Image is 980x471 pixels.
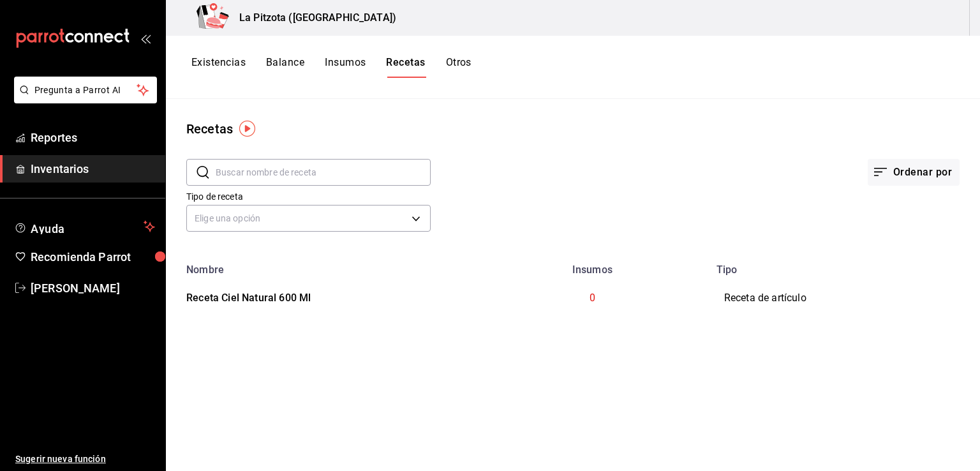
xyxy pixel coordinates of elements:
[191,56,471,78] div: navigation tabs
[31,219,138,234] span: Ayuda
[31,280,155,297] span: [PERSON_NAME]
[476,256,709,276] th: Insumos
[868,159,960,186] button: Ordenar por
[709,276,980,321] td: Receta de artículo
[216,160,431,185] input: Buscar nombre de receta
[446,56,471,78] button: Otros
[14,77,157,103] button: Pregunta a Parrot AI
[31,248,155,265] span: Recomienda Parrot
[140,33,151,43] button: open_drawer_menu
[229,10,396,26] h3: La Pitzota ([GEOGRAPHIC_DATA])
[266,56,304,78] button: Balance
[186,119,233,138] div: Recetas
[166,256,476,276] th: Nombre
[15,452,155,466] span: Sugerir nueva función
[181,286,311,306] div: Receta Ciel Natural 600 Ml
[590,292,595,304] span: 0
[325,56,366,78] button: Insumos
[34,84,137,97] span: Pregunta a Parrot AI
[709,256,980,276] th: Tipo
[166,256,980,321] table: inventoriesTable
[31,160,155,177] span: Inventarios
[239,121,255,137] img: Tooltip marker
[386,56,425,78] button: Recetas
[186,192,431,201] label: Tipo de receta
[9,93,157,106] a: Pregunta a Parrot AI
[191,56,246,78] button: Existencias
[186,205,431,232] div: Elige una opción
[31,129,155,146] span: Reportes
